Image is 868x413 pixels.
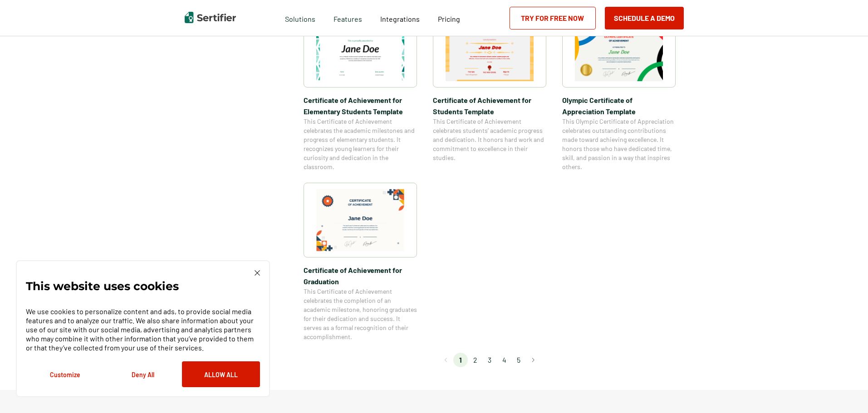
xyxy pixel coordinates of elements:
[562,94,676,117] span: Olympic Certificate of Appreciation​ Template
[185,12,236,23] img: Sertifier | Digital Credentialing Platform
[304,13,417,171] a: Certificate of Achievement for Elementary Students TemplateCertificate of Achievement for Element...
[526,353,540,367] button: Go to next page
[182,361,260,387] button: Allow All
[575,19,663,81] img: Olympic Certificate of Appreciation​ Template
[562,13,676,171] a: Olympic Certificate of Appreciation​ TemplateOlympic Certificate of Appreciation​ TemplateThis Ol...
[285,12,315,24] span: Solutions
[333,12,362,24] span: Features
[433,94,546,117] span: Certificate of Achievement for Students Template
[316,19,404,81] img: Certificate of Achievement for Elementary Students Template
[26,361,104,387] button: Customize
[511,353,526,367] li: page 5
[510,7,596,29] a: Try for Free Now
[380,12,420,24] a: Integrations
[497,353,511,367] li: page 4
[482,353,497,367] li: page 3
[304,264,417,287] span: Certificate of Achievement for Graduation
[433,13,546,171] a: Certificate of Achievement for Students TemplateCertificate of Achievement for Students TemplateT...
[304,117,417,171] span: This Certificate of Achievement celebrates the academic milestones and progress of elementary stu...
[562,117,676,171] span: This Olympic Certificate of Appreciation celebrates outstanding contributions made toward achievi...
[468,353,482,367] li: page 2
[104,361,182,387] button: Deny All
[304,287,417,341] span: This Certificate of Achievement celebrates the completion of an academic milestone, honoring grad...
[26,307,260,352] p: We use cookies to personalize content and ads, to provide social media features and to analyze ou...
[255,270,260,276] img: Cookie Popup Close
[605,7,684,29] button: Schedule a Demo
[433,117,546,162] span: This Certificate of Achievement celebrates students’ academic progress and dedication. It honors ...
[26,282,179,291] p: This website uses cookies
[380,15,420,23] span: Integrations
[304,183,417,341] a: Certificate of Achievement for GraduationCertificate of Achievement for GraduationThis Certificat...
[438,12,460,24] a: Pricing
[438,15,460,23] span: Pricing
[446,19,534,81] img: Certificate of Achievement for Students Template
[453,353,468,367] li: page 1
[439,353,453,367] button: Go to previous page
[316,189,404,251] img: Certificate of Achievement for Graduation
[304,94,417,117] span: Certificate of Achievement for Elementary Students Template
